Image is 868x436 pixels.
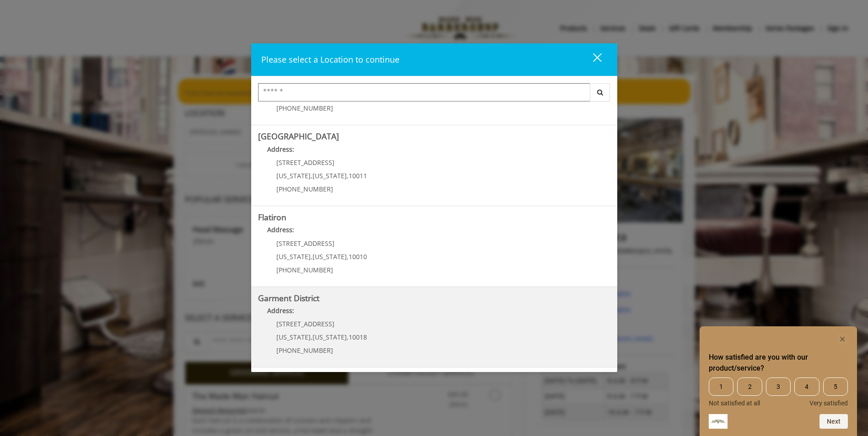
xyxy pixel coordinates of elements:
div: Center Select [258,83,610,106]
span: [US_STATE] [313,171,347,180]
input: Search Center [258,83,590,101]
span: [US_STATE] [313,333,347,341]
span: 3 [766,378,791,396]
span: , [347,252,349,261]
b: [GEOGRAPHIC_DATA] [258,131,339,142]
b: Address: [267,145,294,154]
div: How satisfied are you with our product/service? Select an option from 1 to 5, with 1 being Not sa... [709,334,848,429]
b: Garment District [258,292,319,303]
span: , [311,171,313,180]
button: Next question [819,414,848,429]
div: How satisfied are you with our product/service? Select an option from 1 to 5, with 1 being Not sa... [709,378,848,407]
span: [PHONE_NUMBER] [276,346,333,355]
span: [PHONE_NUMBER] [276,185,333,193]
span: 5 [823,378,848,396]
span: [PHONE_NUMBER] [276,266,333,274]
button: Hide survey [837,334,848,345]
span: 1 [709,378,733,396]
span: Please select a Location to continue [261,54,399,65]
span: [US_STATE] [276,252,311,261]
button: close dialog [576,50,607,69]
i: Search button [595,89,605,96]
span: , [347,333,349,341]
span: , [311,252,313,261]
span: 10011 [349,171,367,180]
span: 4 [794,378,819,396]
span: 2 [737,378,762,396]
div: close dialog [582,53,601,66]
span: Not satisfied at all [709,399,760,407]
b: Flatiron [258,212,286,223]
b: Address: [267,225,294,234]
span: 10018 [349,333,367,341]
span: [US_STATE] [276,171,311,180]
span: [STREET_ADDRESS] [276,239,334,248]
span: 10010 [349,252,367,261]
span: , [347,171,349,180]
span: [PHONE_NUMBER] [276,104,333,112]
span: [US_STATE] [313,252,347,261]
span: , [311,333,313,341]
h2: How satisfied are you with our product/service? Select an option from 1 to 5, with 1 being Not sa... [709,352,848,374]
span: [STREET_ADDRESS] [276,319,334,328]
b: Address: [267,306,294,315]
span: [US_STATE] [276,333,311,341]
span: Very satisfied [809,399,848,407]
span: [STREET_ADDRESS] [276,158,334,167]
